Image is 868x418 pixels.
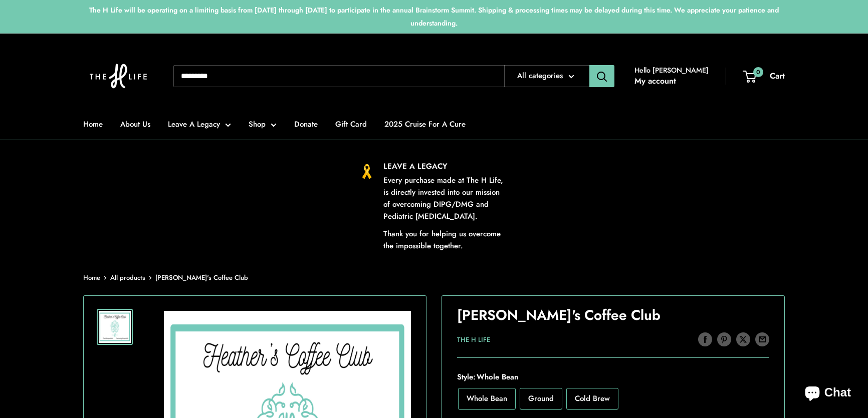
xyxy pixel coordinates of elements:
[83,117,103,131] a: Home
[110,273,145,282] a: All products
[173,65,504,87] input: Search...
[476,371,518,382] span: Whole Bean
[528,393,554,404] span: Ground
[83,44,153,109] img: The H Life
[83,272,248,284] nav: Breadcrumb
[589,65,614,87] button: Search
[744,69,785,84] a: 0 Cart
[467,393,507,404] span: Whole Bean
[634,64,709,77] span: Hello [PERSON_NAME]
[457,335,490,344] a: The H Life
[753,67,763,77] span: 0
[457,370,769,384] span: Style:
[717,331,731,346] a: Pin on Pinterest
[120,117,150,131] a: About Us
[155,273,248,282] span: [PERSON_NAME]'s Coffee Club
[383,174,509,222] p: Every purchase made at The H Life, is directly invested into our mission of overcoming DIPG/DMG a...
[249,117,277,131] a: Shop
[168,117,231,131] a: Leave A Legacy
[383,160,509,172] p: LEAVE A LEGACY
[99,311,131,343] img: Heather's Coffee Club
[335,117,367,131] a: Gift Card
[383,228,509,252] p: Thank you for helping us overcome the impossible together.
[83,273,100,282] a: Home
[294,117,318,131] a: Donate
[634,74,676,89] a: My account
[566,388,618,409] label: Cold Brew
[575,393,610,404] span: Cold Brew
[520,388,562,409] label: Ground
[384,117,466,131] a: 2025 Cruise For A Cure
[755,331,769,346] a: Share by email
[458,388,516,409] label: Whole Bean
[796,377,860,410] inbox-online-store-chat: Shopify online store chat
[457,305,769,325] h1: [PERSON_NAME]'s Coffee Club
[770,70,785,82] span: Cart
[736,331,750,346] a: Tweet on Twitter
[698,331,712,346] a: Share on Facebook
